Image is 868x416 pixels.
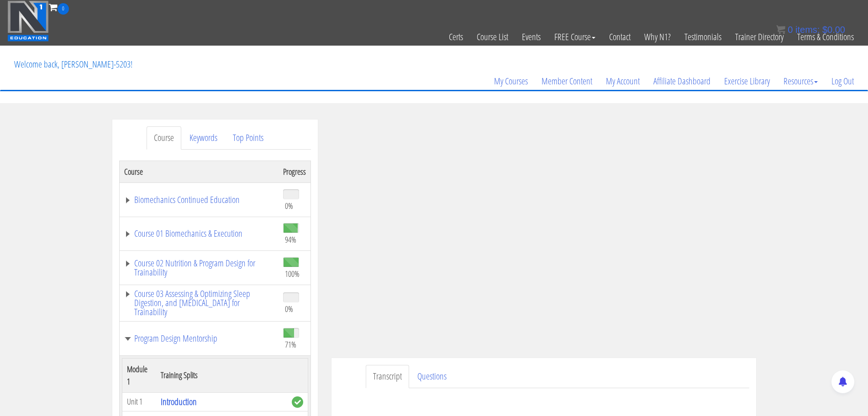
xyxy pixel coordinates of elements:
[470,15,515,59] a: Course List
[292,396,303,408] span: complete
[728,15,790,59] a: Trainer Directory
[788,25,793,35] span: 0
[285,339,296,349] span: 71%
[124,229,274,238] a: Course 01 Biomechanics & Execution
[790,15,861,59] a: Terms & Conditions
[122,392,156,411] td: Unit 1
[487,59,535,103] a: My Courses
[285,234,296,244] span: 94%
[602,15,637,59] a: Contact
[535,59,599,103] a: Member Content
[678,15,728,59] a: Testimonials
[279,161,311,182] th: Progress
[825,59,861,103] a: Log Out
[515,15,547,59] a: Events
[410,365,454,388] a: Questions
[366,365,409,388] a: Transcript
[156,358,287,392] th: Training Splits
[285,269,300,279] span: 100%
[147,126,181,150] a: Course
[795,25,820,35] span: items:
[124,195,274,204] a: Biomechanics Continued Education
[776,25,785,34] img: icon11.png
[547,15,602,59] a: FREE Course
[122,358,156,392] th: Module 1
[119,161,279,182] th: Course
[637,15,678,59] a: Why N1?
[285,304,293,314] span: 0%
[161,395,197,408] a: Introduction
[776,25,845,35] a: 0 items: $0.00
[442,15,470,59] a: Certs
[822,25,845,35] bdi: 0.00
[7,46,139,83] p: Welcome back, [PERSON_NAME]-5203!
[717,59,777,103] a: Exercise Library
[226,126,271,150] a: Top Points
[49,1,69,13] a: 0
[124,259,274,277] a: Course 02 Nutrition & Program Design for Trainability
[58,3,69,15] span: 0
[647,59,717,103] a: Affiliate Dashboard
[822,25,827,35] span: $
[182,126,225,150] a: Keywords
[124,289,274,317] a: Course 03 Assessing & Optimizing Sleep Digestion, and [MEDICAL_DATA] for Trainability
[7,0,49,42] img: n1-education
[124,334,274,343] a: Program Design Mentorship
[777,59,825,103] a: Resources
[599,59,647,103] a: My Account
[285,201,293,211] span: 0%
